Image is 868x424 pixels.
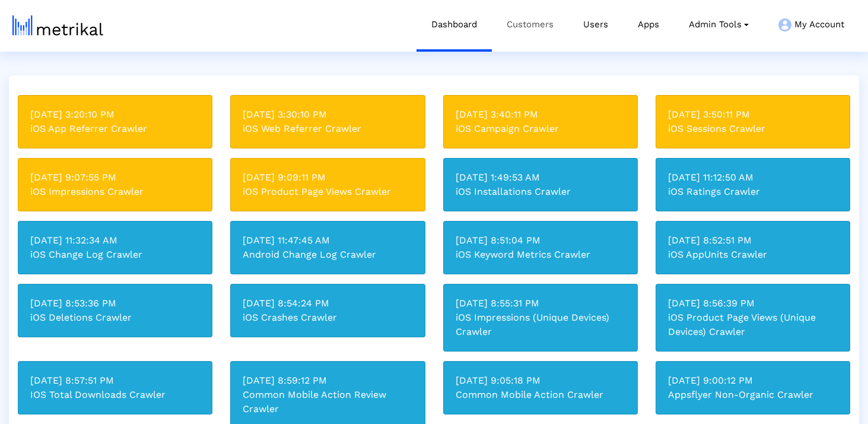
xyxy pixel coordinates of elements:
[243,185,412,199] div: iOS Product Page Views Crawler
[456,185,625,199] div: iOS Installations Crawler
[668,296,838,311] div: [DATE] 8:56:39 PM
[30,311,200,325] div: iOS Deletions Crawler
[30,296,200,311] div: [DATE] 8:53:36 PM
[668,248,838,262] div: iOS AppUnits Crawler
[668,311,838,339] div: iOS Product Page Views (Unique Devices) Crawler
[456,374,625,388] div: [DATE] 9:05:18 PM
[243,388,412,416] div: Common Mobile Action Review Crawler
[243,311,412,325] div: iOS Crashes Crawler
[243,170,412,185] div: [DATE] 9:09:11 PM
[668,374,838,388] div: [DATE] 9:00:12 PM
[243,233,412,248] div: [DATE] 11:47:45 AM
[456,170,625,185] div: [DATE] 1:49:53 AM
[30,185,200,199] div: iOS Impressions Crawler
[30,374,200,388] div: [DATE] 8:57:51 PM
[30,248,200,262] div: iOS Change Log Crawler
[243,122,412,136] div: iOS Web Referrer Crawler
[12,15,103,36] img: metrical-logo-light.png
[243,248,412,262] div: Android Change Log Crawler
[30,388,200,402] div: IOS Total Downloads Crawler
[456,107,625,122] div: [DATE] 3:40:11 PM
[456,248,625,262] div: iOS Keyword Metrics Crawler
[668,107,838,122] div: [DATE] 3:50:11 PM
[456,311,625,339] div: iOS Impressions (Unique Devices) Crawler
[30,107,200,122] div: [DATE] 3:20:10 PM
[668,185,838,199] div: iOS Ratings Crawler
[668,122,838,136] div: iOS Sessions Crawler
[668,170,838,185] div: [DATE] 11:12:50 AM
[243,374,412,388] div: [DATE] 8:59:12 PM
[456,296,625,311] div: [DATE] 8:55:31 PM
[456,388,625,402] div: Common Mobile Action Crawler
[243,296,412,311] div: [DATE] 8:54:24 PM
[778,18,791,31] img: my-account-menu-icon.png
[456,233,625,248] div: [DATE] 8:51:04 PM
[243,107,412,122] div: [DATE] 3:30:10 PM
[668,388,838,402] div: Appsflyer Non-Organic Crawler
[456,122,625,136] div: iOS Campaign Crawler
[30,170,200,185] div: [DATE] 9:07:55 PM
[30,233,200,248] div: [DATE] 11:32:34 AM
[668,233,838,248] div: [DATE] 8:52:51 PM
[30,122,200,136] div: iOS App Referrer Crawler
